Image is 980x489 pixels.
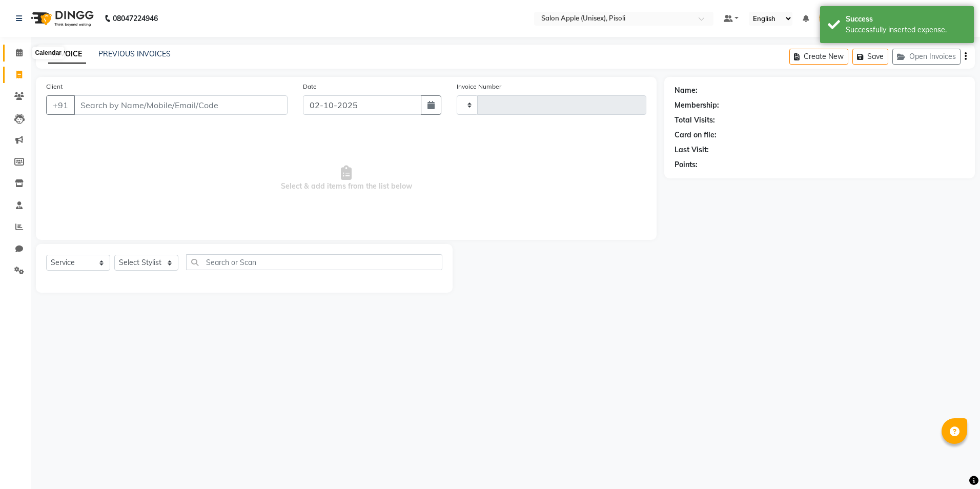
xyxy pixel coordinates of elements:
[98,49,171,58] a: PREVIOUS INVOICES
[892,49,961,65] button: Open Invoices
[675,115,715,126] div: Total Visits:
[303,82,317,91] label: Date
[852,49,888,65] button: Save
[846,25,966,35] div: Successfully inserted expense.
[819,9,837,27] img: Mrs. Poonam Bansal (salon manager)
[46,82,63,91] label: Client
[675,145,709,155] div: Last Visit:
[46,127,646,230] span: Select & add items from the list below
[675,85,698,96] div: Name:
[675,130,717,140] div: Card on file:
[186,254,442,270] input: Search or Scan
[846,14,966,25] div: Success
[789,49,848,65] button: Create New
[74,95,288,115] input: Search by Name/Mobile/Email/Code
[113,4,158,33] b: 08047224946
[675,159,698,170] div: Points:
[46,95,75,115] button: +91
[32,47,64,59] div: Calendar
[675,100,719,111] div: Membership:
[26,4,96,33] img: logo
[457,82,501,91] label: Invoice Number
